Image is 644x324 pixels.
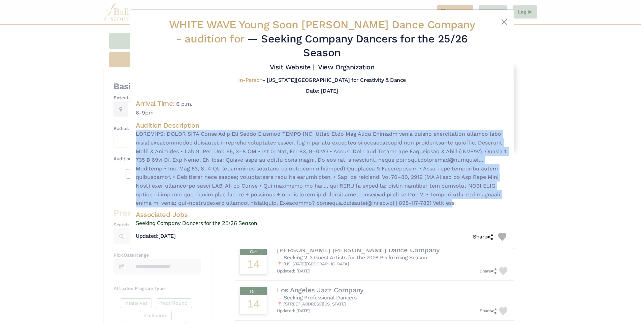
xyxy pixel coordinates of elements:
h4: Arrival Time: [136,99,175,107]
a: View Organization [318,63,374,71]
span: LOREMIPS: DOLOR SITA Conse Adip Eli Seddo Eiusmod TEMPO INCI Utlab Etdo Mag Aliqu Enimadm venia q... [136,130,508,207]
span: WHITE WAVE Young Soon [PERSON_NAME] Dance Company - [169,18,475,45]
h5: [DATE] [136,233,175,240]
span: In-Person [238,77,263,83]
span: audition for [185,32,244,45]
h4: Audition Description [136,121,508,130]
h5: Date: [DATE] [306,88,338,94]
span: 6-9pm [136,108,508,117]
span: 6 p.m. [176,101,192,107]
button: Close [500,18,508,26]
h5: - [US_STATE][GEOGRAPHIC_DATA] for Creativity & Dance [238,77,406,84]
h5: Share [473,233,493,240]
span: Updated: [136,233,158,239]
a: Visit Website | [270,63,315,71]
h4: Associated Jobs [136,210,508,219]
a: Seeking Company Dancers for the 25/26 Season [136,219,508,228]
span: — Seeking Company Dancers for the 25/26 Season [247,32,468,59]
